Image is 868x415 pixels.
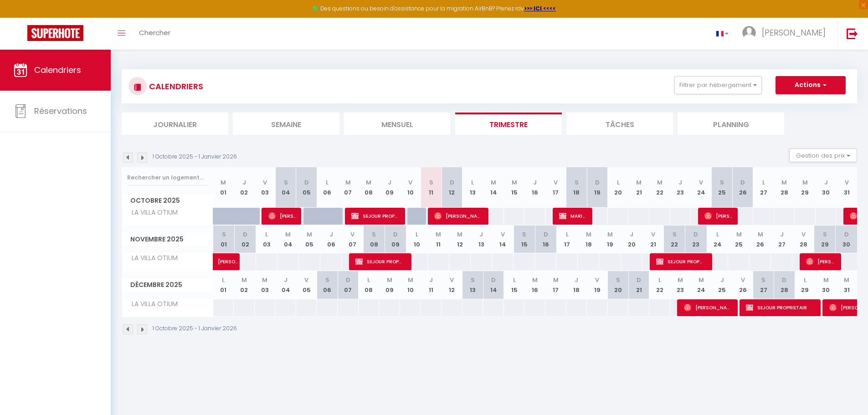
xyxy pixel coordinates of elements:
[491,276,496,284] abbr: D
[816,167,837,208] th: 30
[670,167,691,208] th: 23
[379,167,400,208] th: 09
[836,271,857,299] th: 31
[338,271,359,299] th: 07
[400,271,421,299] th: 10
[344,113,451,135] li: Mensuel
[524,271,545,299] th: 16
[712,167,733,208] th: 25
[296,167,317,208] th: 05
[123,253,180,263] span: LA VILLA OTIUM
[678,113,784,135] li: Planning
[814,225,836,253] th: 29
[816,271,837,299] th: 30
[728,225,750,253] th: 25
[533,178,537,187] abbr: J
[575,276,578,284] abbr: J
[732,167,753,208] th: 26
[657,178,663,187] abbr: M
[617,178,620,187] abbr: L
[122,113,228,135] li: Journalier
[789,149,857,162] button: Gestion des prix
[566,113,673,135] li: Tâches
[720,178,724,187] abbr: S
[34,105,87,117] span: Réservations
[436,230,441,239] abbr: M
[346,276,350,284] abbr: D
[732,271,753,299] th: 26
[233,113,339,135] li: Semaine
[222,230,226,239] abbr: S
[416,230,418,239] abbr: L
[27,25,83,41] img: Super Booking
[317,167,338,208] th: 06
[242,178,246,187] abbr: J
[304,276,308,284] abbr: V
[566,230,569,239] abbr: L
[326,178,329,187] abbr: L
[492,225,514,253] th: 14
[674,76,762,94] button: Filtrer par hébergement
[556,225,578,253] th: 17
[139,28,170,37] span: Chercher
[566,271,587,299] th: 18
[587,167,608,208] th: 19
[762,27,826,38] span: [PERSON_NAME]
[127,169,208,186] input: Rechercher un logement...
[262,276,267,284] abbr: M
[462,167,483,208] th: 13
[673,230,677,239] abbr: S
[514,225,535,253] th: 15
[716,230,719,239] abbr: L
[649,167,670,208] th: 22
[234,167,255,208] th: 02
[304,178,309,187] abbr: D
[218,248,239,266] span: [PERSON_NAME]
[462,271,483,299] th: 13
[524,5,556,12] strong: >>> ICI <<<<
[607,230,613,239] abbr: M
[428,225,449,253] th: 11
[740,178,745,187] abbr: D
[359,271,380,299] th: 08
[742,26,756,40] img: ...
[501,230,505,239] abbr: V
[363,225,385,253] th: 08
[455,113,562,135] li: Trimestre
[685,225,707,253] th: 23
[847,28,858,39] img: logout
[241,276,247,284] abbr: M
[34,64,81,76] span: Calendriers
[774,167,795,208] th: 28
[824,178,828,187] abbr: J
[678,276,683,284] abbr: M
[771,225,792,253] th: 27
[524,167,545,208] th: 16
[736,230,742,239] abbr: M
[255,167,276,208] th: 03
[512,178,517,187] abbr: M
[366,178,371,187] abbr: M
[628,271,649,299] th: 21
[670,271,691,299] th: 23
[513,276,516,284] abbr: L
[221,178,226,187] abbr: M
[795,271,816,299] th: 29
[213,225,235,253] th: 01
[147,76,203,97] h3: CALENDRIERS
[735,18,837,50] a: ... [PERSON_NAME]
[776,76,846,94] button: Actions
[704,207,732,225] span: [PERSON_NAME]
[243,230,247,239] abbr: D
[535,225,556,253] th: 16
[234,271,255,299] th: 02
[762,178,765,187] abbr: L
[707,225,728,253] th: 24
[836,225,857,253] th: 30
[307,230,312,239] abbr: M
[408,276,413,284] abbr: M
[637,276,641,284] abbr: D
[658,276,661,284] abbr: L
[628,167,649,208] th: 21
[545,271,566,299] th: 17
